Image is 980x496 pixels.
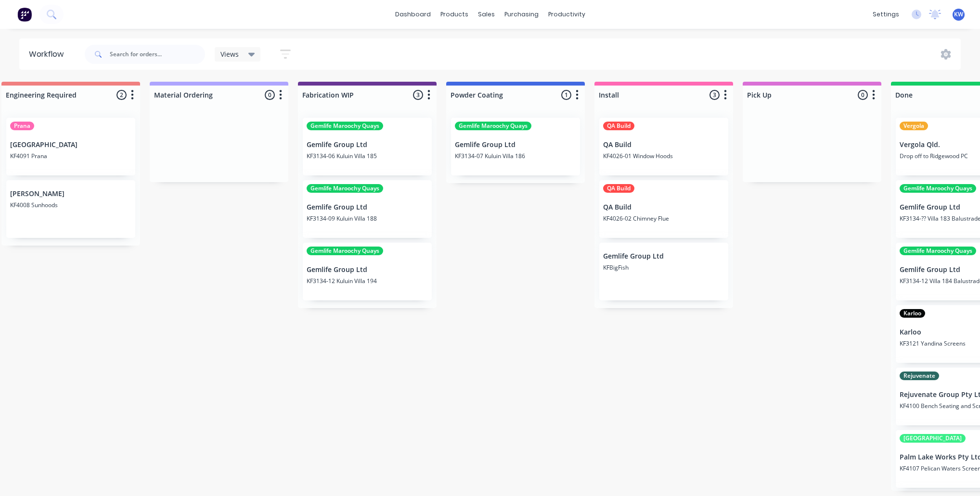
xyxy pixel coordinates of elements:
[603,122,634,130] div: QA Build
[10,201,131,209] p: KF4008 Sunhoods
[603,252,724,260] p: Gemlife Group Ltd
[307,215,428,222] p: KF3134-09 Kuluin Villa 188
[6,180,135,238] div: [PERSON_NAME]KF4008 Sunhoods
[603,184,634,193] div: QA Build
[900,184,976,193] div: Gemlife Maroochy Quays
[954,10,963,19] span: KW
[455,122,531,130] div: Gemlife Maroochy Quays
[900,434,966,443] div: [GEOGRAPHIC_DATA]
[868,7,904,22] div: settings
[603,152,724,160] p: KF4026-01 Window Hoods
[307,247,383,255] div: Gemlife Maroochy Quays
[6,118,135,175] div: Prana[GEOGRAPHIC_DATA]KF4091 Prana
[307,184,383,193] div: Gemlife Maroochy Quays
[307,141,428,149] p: Gemlife Group Ltd
[307,152,428,160] p: KF3134-06 Kuluin Villa 185
[436,7,473,22] div: products
[599,243,728,300] div: Gemlife Group LtdKFBigFish
[543,7,590,22] div: productivity
[455,152,576,160] p: KF3134-07 Kuluin Villa 186
[17,7,32,22] img: Factory
[455,141,576,149] p: Gemlife Group Ltd
[603,141,724,149] p: QA Build
[307,266,428,274] p: Gemlife Group Ltd
[599,118,728,175] div: QA BuildQA BuildKF4026-01 Window Hoods
[307,122,383,130] div: Gemlife Maroochy Quays
[303,118,432,175] div: Gemlife Maroochy QuaysGemlife Group LtdKF3134-06 Kuluin Villa 185
[900,309,925,318] div: Karloo
[307,277,428,285] p: KF3134-12 Kuluin Villa 194
[603,264,724,271] p: KFBigFish
[303,180,432,238] div: Gemlife Maroochy QuaysGemlife Group LtdKF3134-09 Kuluin Villa 188
[603,203,724,211] p: QA Build
[900,122,928,130] div: Vergola
[599,180,728,238] div: QA BuildQA BuildKF4026-02 Chimney Flue
[220,49,239,59] span: Views
[10,190,131,198] p: [PERSON_NAME]
[303,243,432,300] div: Gemlife Maroochy QuaysGemlife Group LtdKF3134-12 Kuluin Villa 194
[10,152,131,160] p: KF4091 Prana
[603,215,724,222] p: KF4026-02 Chimney Flue
[390,7,436,22] a: dashboard
[900,372,939,380] div: Rejuvenate
[451,118,580,175] div: Gemlife Maroochy QuaysGemlife Group LtdKF3134-07 Kuluin Villa 186
[10,141,131,149] p: [GEOGRAPHIC_DATA]
[10,122,34,130] div: Prana
[900,247,976,255] div: Gemlife Maroochy Quays
[29,49,68,60] div: Workflow
[500,7,543,22] div: purchasing
[307,203,428,211] p: Gemlife Group Ltd
[110,45,205,64] input: Search for orders...
[473,7,500,22] div: sales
